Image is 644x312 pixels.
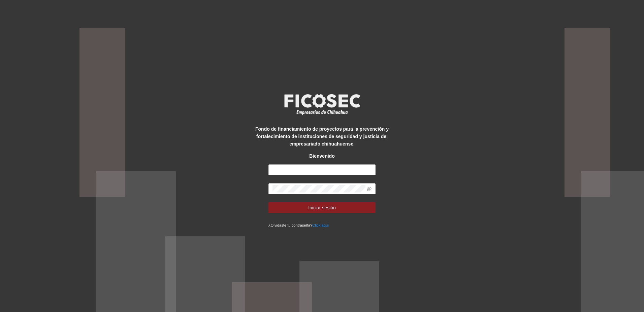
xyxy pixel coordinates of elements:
button: Iniciar sesión [268,202,376,213]
strong: Bienvenido [309,153,334,159]
span: Iniciar sesión [308,204,336,211]
strong: Fondo de financiamiento de proyectos para la prevención y fortalecimiento de instituciones de seg... [255,126,389,147]
img: logo [280,92,364,117]
a: Click aqui [312,223,329,227]
span: eye-invisible [367,186,372,191]
small: ¿Olvidaste tu contraseña? [268,223,329,227]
